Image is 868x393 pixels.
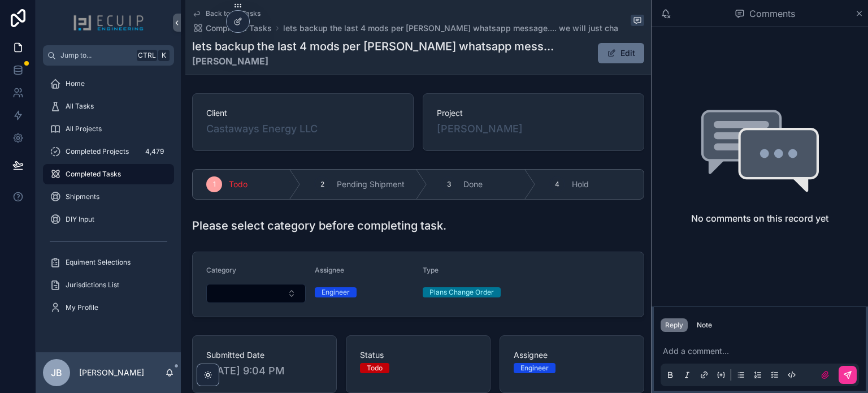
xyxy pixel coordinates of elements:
img: App logo [73,14,144,32]
span: DIY Input [66,215,94,224]
a: Completed Projects4,479 [43,141,174,162]
div: Todo [367,363,383,373]
span: Ctrl [137,50,157,61]
span: Back to All Tasks [206,9,261,18]
span: Done [463,179,483,190]
span: [DATE] 9:04 PM [206,363,323,379]
a: Completed Tasks [192,23,272,34]
span: Hold [572,179,589,190]
span: Pending Shipment [337,179,405,190]
span: 1 [213,180,216,189]
span: Equiment Selections [66,258,131,267]
a: Shipments [43,187,174,207]
span: Completed Projects [66,147,129,156]
a: Castaways Energy LLC [206,121,318,137]
span: Assignee [315,266,344,274]
span: Project [437,107,630,119]
span: Jump to... [60,51,132,60]
div: 4,479 [142,145,167,158]
p: [PERSON_NAME] [79,367,144,378]
span: 4 [555,180,559,189]
span: 2 [320,180,324,189]
a: [PERSON_NAME] [437,121,523,137]
span: Status [360,349,476,361]
span: 3 [447,180,451,189]
a: All Tasks [43,96,174,116]
strong: [PERSON_NAME] [192,54,559,68]
span: Type [423,266,439,274]
button: Jump to...CtrlK [43,45,174,66]
div: Note [697,321,712,330]
button: Select Button [206,284,306,303]
a: My Profile [43,297,174,318]
span: All Projects [66,124,102,133]
span: My Profile [66,303,98,312]
span: Submitted Date [206,349,323,361]
h2: No comments on this record yet [691,211,828,225]
h1: lets backup the last 4 mods per [PERSON_NAME] whatsapp message.... we will just cha [192,38,559,54]
a: Home [43,74,174,94]
div: Engineer [322,287,350,297]
span: Comments [749,7,795,20]
button: Reply [661,318,688,332]
button: Note [692,318,717,332]
span: JB [51,366,62,379]
h1: Please select category before completing task. [192,218,446,234]
a: Back to All Tasks [192,9,261,18]
a: All Projects [43,119,174,139]
span: Jurisdictions List [66,280,119,290]
span: Todo [229,179,248,190]
span: Assignee [514,349,630,361]
span: Completed Tasks [66,170,121,179]
span: All Tasks [66,102,94,111]
a: Jurisdictions List [43,275,174,295]
span: Completed Tasks [206,23,272,34]
a: lets backup the last 4 mods per [PERSON_NAME] whatsapp message.... we will just cha [283,23,618,34]
span: K [159,51,168,60]
a: DIY Input [43,209,174,230]
span: Client [206,107,400,119]
span: Shipments [66,192,99,201]
a: Completed Tasks [43,164,174,184]
span: Home [66,79,85,88]
div: Plans Change Order [429,287,494,297]
button: Edit [598,43,644,63]
div: Engineer [520,363,549,373]
div: scrollable content [36,66,181,332]
span: Category [206,266,236,274]
a: Equiment Selections [43,252,174,273]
